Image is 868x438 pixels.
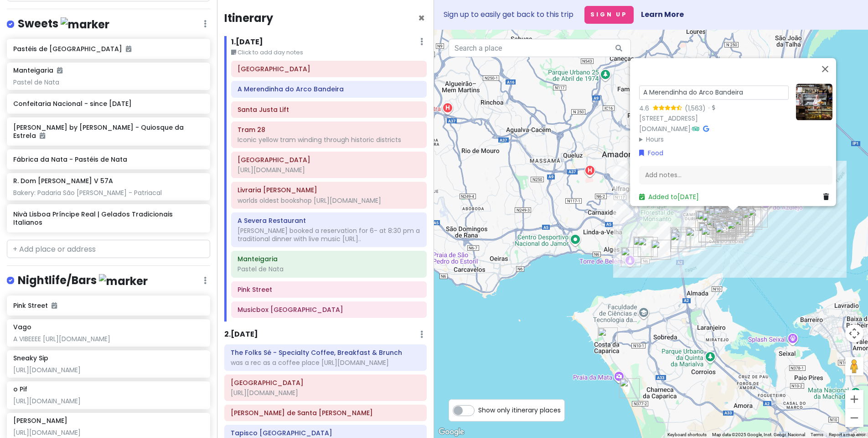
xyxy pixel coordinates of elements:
h6: Nivà Lisboa Príncipe Real | Gelados Tradicionais Italianos [13,210,203,227]
input: + Add place or address [7,240,210,258]
h6: Pastéis de [GEOGRAPHIC_DATA] [13,45,203,53]
div: Jerónimos Monastery [633,237,653,257]
div: was a rec as a coffee place [URL][DOMAIN_NAME] [231,359,420,367]
small: Click to add day notes [231,48,427,57]
img: Google [436,426,466,438]
div: (1,563) [685,103,706,113]
h6: 2 . [DATE] [224,330,258,339]
h6: R. Dom [PERSON_NAME] V 57A [13,177,113,185]
div: Incógnito [707,214,727,234]
div: Costa da Caparica [598,327,618,348]
h6: Santa Justa Lift [238,106,420,114]
a: Delete place [823,192,832,202]
div: [URL][DOMAIN_NAME] [231,389,420,397]
div: Taberna da Rua das Flores [717,216,737,236]
a: Learn More [641,9,684,20]
a: Report a map error [829,432,865,437]
i: Added to itinerary [52,302,57,309]
span: Map data ©2025 Google, Inst. Geogr. Nacional [712,432,805,437]
h6: Manteigaria [238,255,420,263]
a: Food [639,148,663,158]
div: Vago [707,217,727,237]
h6: [PERSON_NAME] by [PERSON_NAME] - Quiosque da Estrela [13,123,203,140]
h4: Nightlife/Bars [18,273,148,288]
div: Pastel de Nata [13,78,203,86]
div: A Severa Restaurant [717,213,737,233]
img: Picture of the place [796,84,832,120]
div: LX Factory [670,227,690,247]
i: Added to itinerary [57,67,62,74]
div: Rossio Square [723,209,743,229]
a: Terms [811,432,823,437]
div: MAAT - Museum of Art, Architecture and Technology [651,240,671,260]
div: EMPANAR - Empanadas [714,216,734,236]
a: Open this area in Google Maps (opens a new window) [436,426,466,438]
div: Time Out Market [714,221,734,241]
h6: Fábrica da Nata - Pastéis de Nata [13,155,203,164]
div: Harbour Music Shelter [715,224,735,244]
i: Tripadvisor [692,126,699,132]
a: [STREET_ADDRESS] [639,114,698,123]
h6: Confeitaria Nacional - since [DATE] [13,100,203,108]
h6: Rossio Square [238,65,420,73]
h6: Pink Street [238,285,420,294]
h4: Sweets [18,16,109,32]
div: Bakery: Padaria São [PERSON_NAME] - Patriacal [13,189,203,197]
h6: Manteigaria [13,66,62,74]
div: Taberna Sal Grosso Alfama [742,210,762,230]
div: Seagull Method cafe • Brunch [708,208,728,228]
input: Add a title [639,85,789,100]
h6: A Merendinha do Arco Bandeira [238,85,420,93]
button: Keyboard shortcuts [667,432,707,438]
div: · [639,84,789,144]
button: Close [418,13,425,24]
div: Arco da Rua Augusta [726,218,746,238]
div: Kefi Greek Bistro [697,211,718,231]
h6: 1 . [DATE] [231,37,263,47]
span: Show only itinerary places [478,405,561,415]
div: [URL][DOMAIN_NAME] [238,166,420,174]
img: marker [99,274,148,288]
div: [URL][DOMAIN_NAME] [13,397,203,405]
button: Sign Up [584,6,634,24]
i: Google Maps [703,126,709,132]
img: marker [61,17,109,32]
h6: Vago [13,323,31,331]
div: [URL][DOMAIN_NAME] [13,428,203,437]
div: A VIBEEEE [URL][DOMAIN_NAME] [13,335,203,343]
div: [URL][DOMAIN_NAME] [13,366,203,374]
div: [PERSON_NAME] booked a reservation for 6- at 8:30 pm a traditional dinner with live music [URL].. [238,227,420,243]
h6: Alfama District [231,379,420,387]
h6: The Folks Sé - Specialty Coffee, Breakfast & Brunch [231,348,420,357]
div: Mercado de Santa Clara [741,206,761,227]
div: The Folks Sé - Specialty Coffee, Breakfast & Brunch [729,215,749,235]
div: Tapisco Lisboa [713,206,733,226]
div: Microburguer and Music [671,229,691,249]
div: Fauna & Flora - Chiado [718,217,739,237]
div: A Merendinha do Arco Bandeira [723,211,743,231]
div: Pilar 7 - Bridge Experience [670,232,690,252]
h6: Tapisco Lisboa [231,429,420,437]
i: Added to itinerary [40,132,45,139]
i: Added to itinerary [126,46,131,52]
div: K Urban Beach Club [701,227,721,247]
div: Iconic yellow tram winding through historic districts [238,136,420,144]
div: Alfama District [734,211,754,232]
div: Leonetta [713,206,734,227]
h6: Musicbox Lisboa [238,306,420,314]
div: COMOBÅ [710,218,730,238]
div: 4.6 [639,103,653,113]
a: [DOMAIN_NAME] [639,125,691,134]
div: worlds oldest bookshop [URL][DOMAIN_NAME] [238,196,420,205]
h6: Tram 28 [238,126,420,134]
div: Rosa da Rua [713,208,734,228]
div: Dock's Club [686,227,706,248]
h6: A Severa Restaurant [238,216,420,225]
h6: Mercado de Santa Clara [231,409,420,417]
button: Drag Pegman onto the map to open Street View [845,357,863,375]
a: Added to[DATE] [639,193,699,202]
div: Ministerium Club [728,220,748,240]
input: Search a place [449,39,631,57]
h6: Sneaky Sip [13,354,48,362]
div: Boavista Social Club [711,218,731,238]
